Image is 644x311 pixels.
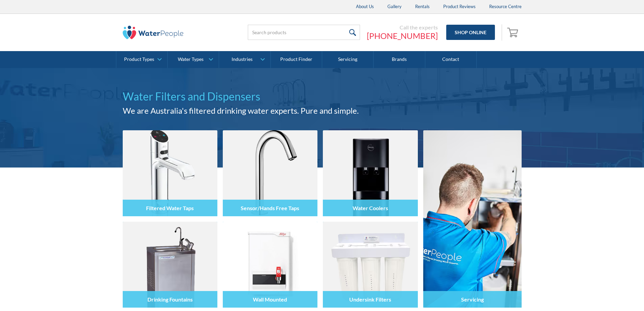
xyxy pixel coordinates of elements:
[253,296,287,303] h4: Wall Mounted
[248,25,360,40] input: Search products
[374,51,425,68] a: Brands
[241,205,299,211] h4: Sensor/Hands Free Taps
[461,296,484,303] h4: Servicing
[367,31,438,41] a: [PHONE_NUMBER]
[323,130,418,216] img: Water Coolers
[322,51,374,68] a: Servicing
[367,24,438,31] div: Call the experts
[124,57,154,62] div: Product Types
[323,222,418,308] img: Undersink Filters
[123,130,217,216] img: Filtered Water Taps
[507,27,520,38] img: shopping cart
[505,24,522,41] a: Open empty cart
[232,57,253,62] div: Industries
[178,57,204,62] div: Water Types
[425,51,477,68] a: Contact
[349,296,391,303] h4: Undersink Filters
[223,130,317,216] img: Sensor/Hands Free Taps
[271,51,322,68] a: Product Finder
[116,51,167,68] a: Product Types
[147,296,193,303] h4: Drinking Fountains
[146,205,194,211] h4: Filtered Water Taps
[223,222,317,308] img: Wall Mounted
[123,222,217,308] img: Drinking Fountains
[353,205,388,211] h4: Water Coolers
[446,25,495,40] a: Shop Online
[123,26,184,39] img: The Water People
[219,51,270,68] a: Industries
[423,130,522,308] a: Servicing
[168,51,219,68] a: Water Types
